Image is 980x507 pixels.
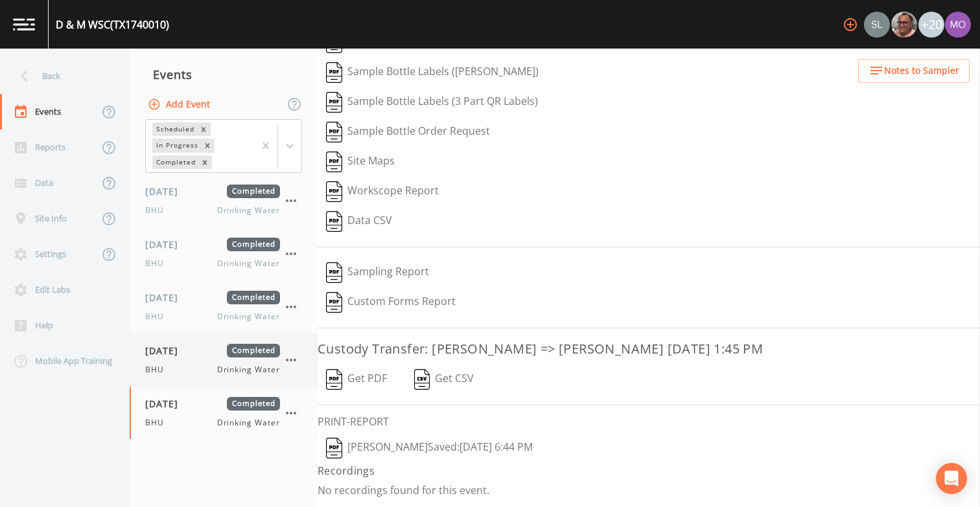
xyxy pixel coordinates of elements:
img: svg%3e [326,262,342,283]
img: svg%3e [326,181,342,202]
a: [DATE]CompletedBHUDrinking Water [130,174,318,227]
button: Custom Forms Report [318,287,464,317]
button: Site Maps [318,147,403,177]
img: 0d5b2d5fd6ef1337b72e1b2735c28582 [864,12,890,38]
span: Completed [227,397,280,411]
img: e2d790fa78825a4bb76dcb6ab311d44c [891,12,917,38]
div: Remove In Progress [200,139,215,152]
h4: Recordings [318,463,980,479]
button: Get PDF [318,365,395,394]
a: [DATE]CompletedBHUDrinking Water [130,387,318,440]
a: [DATE]CompletedBHUDrinking Water [130,333,318,387]
div: D & M WSC (TX1740010) [56,17,169,32]
img: svg%3e [326,369,342,390]
span: [DATE] [145,344,187,357]
div: In Progress [152,139,200,152]
img: svg%3e [326,92,342,113]
button: Workscope Report [318,177,447,207]
p: No recordings found for this event. [318,484,980,497]
span: BHU [145,364,172,376]
span: Completed [227,185,280,198]
button: Get CSV [405,365,483,394]
img: svg%3e [326,438,342,458]
button: Sample Bottle Order Request [318,117,498,147]
div: Sloan Rigamonti [863,12,891,38]
span: Notes to Sampler [884,63,959,79]
span: [DATE] [145,397,187,411]
div: +20 [918,12,944,38]
a: [DATE]CompletedBHUDrinking Water [130,280,318,333]
h3: Custody Transfer: [PERSON_NAME] => [PERSON_NAME] [DATE] 1:45 PM [318,339,980,359]
div: Scheduled [152,122,196,136]
img: svg%3e [326,122,342,142]
span: Drinking Water [217,205,280,216]
img: svg%3e [326,152,342,172]
span: Drinking Water [217,258,280,269]
span: Drinking Water [217,311,280,322]
span: [DATE] [145,238,187,251]
span: BHU [145,258,172,269]
span: Drinking Water [217,417,280,429]
button: Sample Bottle Labels (3 Part QR Labels) [318,87,546,117]
div: Remove Completed [198,155,212,169]
div: Completed [152,155,198,169]
button: [PERSON_NAME]Saved:[DATE] 6:44 PM [318,433,541,463]
h6: PRINT-REPORT [318,416,980,428]
div: Events [130,58,318,91]
span: BHU [145,205,172,216]
button: Sample Bottle Labels ([PERSON_NAME]) [318,58,547,87]
div: Remove Scheduled [196,122,211,136]
span: Completed [227,344,280,357]
span: [DATE] [145,185,187,198]
span: BHU [145,311,172,322]
img: logo [13,18,35,30]
button: Sampling Report [318,258,437,287]
span: Drinking Water [217,364,280,376]
img: svg%3e [326,211,342,232]
img: svg%3e [326,62,342,83]
span: Completed [227,291,280,304]
img: 4e251478aba98ce068fb7eae8f78b90c [945,12,971,38]
button: Add Event [145,93,215,117]
a: [DATE]CompletedBHUDrinking Water [130,227,318,280]
div: Mike Franklin [891,12,918,38]
button: Data CSV [318,207,401,236]
div: Open Intercom Messenger [936,463,967,494]
button: Notes to Sampler [858,59,970,83]
img: svg%3e [414,369,430,390]
span: Completed [227,238,280,251]
span: BHU [145,417,172,429]
span: [DATE] [145,291,187,304]
img: svg%3e [326,292,342,313]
